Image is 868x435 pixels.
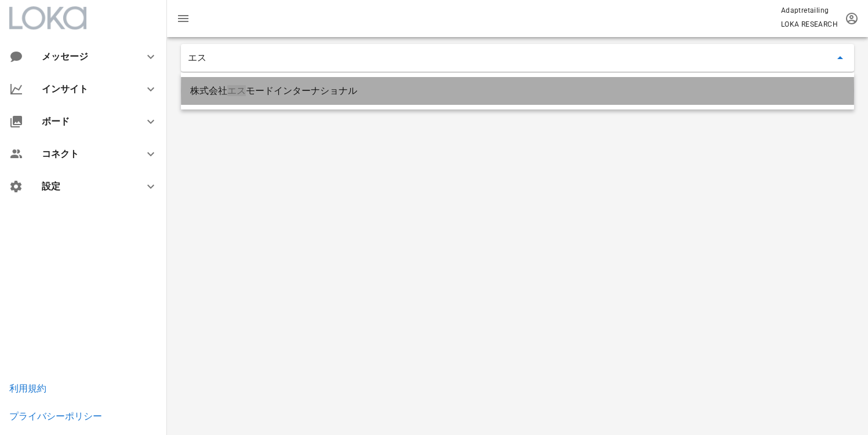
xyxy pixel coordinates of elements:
[227,85,246,96] span: エス
[190,85,845,96] div: 株式会社 モードインターナショナル
[42,148,130,159] div: コネクト
[781,19,838,30] p: LOKA RESEARCH
[42,116,130,127] div: ボード
[9,383,46,394] a: 利用規約
[42,83,130,94] div: インサイト
[9,411,102,422] a: プライバシーポリシー
[781,5,838,16] p: Adaptretailing
[42,181,130,192] div: 設定
[42,51,125,62] div: メッセージ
